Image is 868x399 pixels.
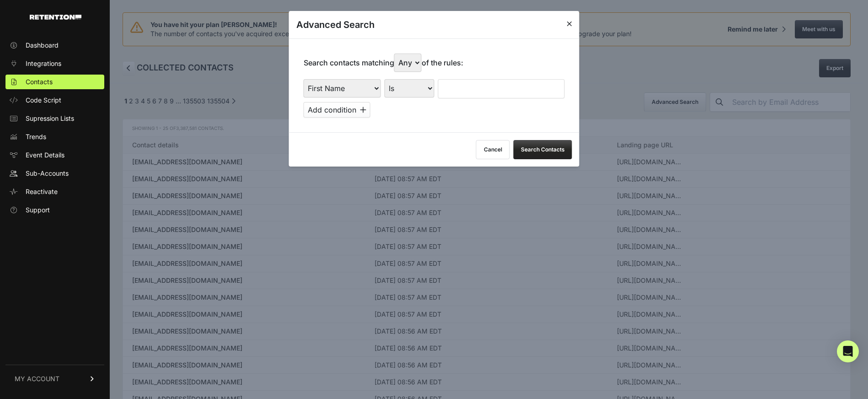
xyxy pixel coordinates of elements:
[514,140,572,159] button: Search Contacts
[476,140,510,159] button: Cancel
[5,111,104,126] a: Supression Lists
[296,18,375,31] h3: Advanced Search
[15,374,59,383] span: MY ACCOUNT
[5,166,104,181] a: Sub-Accounts
[304,54,463,72] p: Search contacts matching of the rules:
[5,129,104,144] a: Trends
[5,184,104,199] a: Reactivate
[26,41,59,50] span: Dashboard
[30,15,81,20] img: Retention.com
[26,77,53,86] span: Contacts
[304,102,370,118] button: Add condition
[26,187,58,196] span: Reactivate
[26,205,50,215] span: Support
[26,96,61,105] span: Code Script
[5,93,104,108] a: Code Script
[26,132,46,141] span: Trends
[26,114,74,123] span: Supression Lists
[5,56,104,71] a: Integrations
[5,75,104,89] a: Contacts
[5,38,104,53] a: Dashboard
[837,340,859,362] div: Open Intercom Messenger
[5,203,104,217] a: Support
[5,365,104,393] a: MY ACCOUNT
[26,169,69,178] span: Sub-Accounts
[26,151,64,160] span: Event Details
[5,148,104,162] a: Event Details
[26,59,61,68] span: Integrations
